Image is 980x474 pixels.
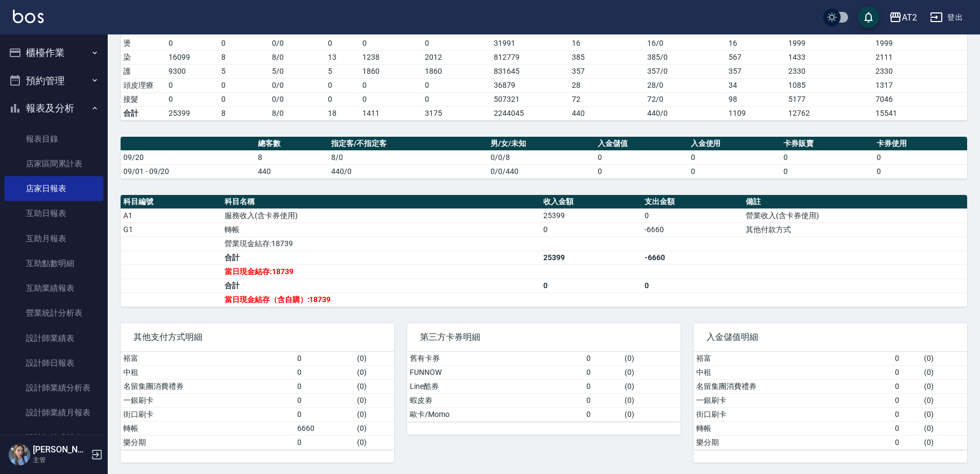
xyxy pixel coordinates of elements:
span: 入金儲值明細 [706,332,954,343]
table: a dense table [694,352,967,450]
td: 8 [255,150,328,164]
p: 主管 [33,455,88,465]
button: save [858,6,879,28]
table: a dense table [121,195,967,307]
td: 0 [584,365,621,379]
table: a dense table [121,352,394,450]
td: 8 [219,50,269,64]
td: 357 [569,64,645,78]
td: 1860 [422,64,491,78]
td: 507321 [491,92,569,106]
td: 0 [541,278,642,292]
td: 16 [569,36,645,50]
td: 0 [295,379,354,393]
th: 總客數 [255,137,328,151]
td: 合計 [222,278,541,292]
td: 當日現金結存（含自購）:18739 [222,292,541,306]
td: 0/0/8 [488,150,595,164]
td: 燙 [121,36,166,50]
td: ( 0 ) [921,435,967,449]
table: a dense table [407,352,681,422]
td: 0/0/440 [488,164,595,178]
td: 0 [642,278,743,292]
td: 72 / 0 [645,92,726,106]
td: 28 / 0 [645,78,726,92]
td: -6660 [642,222,743,236]
td: ( 0 ) [354,393,394,407]
td: 98 [726,92,786,106]
a: 互助月報表 [4,226,103,251]
td: 頭皮理療 [121,78,166,92]
a: 營業統計分析表 [4,301,103,325]
th: 科目編號 [121,195,222,209]
td: 其他付款方式 [743,222,967,236]
td: 名留集團消費禮券 [694,379,892,393]
button: 櫃檯作業 [4,39,103,67]
td: ( 0 ) [354,352,394,366]
td: 9300 [166,64,219,78]
td: 8/0 [328,150,488,164]
td: ( 0 ) [921,393,967,407]
td: 轉帳 [121,421,295,435]
td: 16 [726,36,786,50]
td: 1860 [360,64,422,78]
td: 0 [295,352,354,366]
th: 指定客/不指定客 [328,137,488,151]
td: 0 [892,435,921,449]
td: ( 0 ) [921,421,967,435]
td: 營業現金結存:18739 [222,236,541,250]
td: 樂分期 [694,435,892,449]
td: 歐卡/Momo [407,407,584,421]
td: 0 / 0 [269,36,326,50]
td: 一銀刷卡 [121,393,295,407]
td: 0 [584,407,621,421]
td: 5 [219,64,269,78]
td: 36879 [491,78,569,92]
td: 1433 [786,50,873,64]
a: 設計師日報表 [4,351,103,375]
td: 812779 [491,50,569,64]
td: 0 [422,78,491,92]
th: 收入金額 [541,195,642,209]
td: 0 [584,379,621,393]
td: 2111 [873,50,967,64]
td: 25399 [166,106,219,120]
td: 中租 [694,365,892,379]
td: ( 0 ) [622,379,681,393]
img: Logo [13,10,44,23]
td: 0 [360,36,422,50]
td: 25399 [541,208,642,222]
a: 互助業績報表 [4,276,103,301]
td: 0 [166,36,219,50]
td: 0 [325,36,360,50]
td: ( 0 ) [921,407,967,421]
td: ( 0 ) [622,407,681,421]
td: 0 [892,393,921,407]
td: 0 [295,365,354,379]
a: 設計師業績分析表 [4,375,103,400]
td: 385 / 0 [645,50,726,64]
td: 8 / 0 [269,50,326,64]
td: 0 [892,352,921,366]
td: 0 [166,92,219,106]
th: 卡券使用 [874,137,967,151]
td: A1 [121,208,222,222]
td: 轉帳 [222,222,541,236]
td: FUNNOW [407,365,584,379]
th: 卡券販賣 [781,137,874,151]
td: 16 / 0 [645,36,726,50]
td: 0 [295,407,354,421]
td: 0 [295,393,354,407]
td: 0 [360,92,422,106]
td: 25399 [541,250,642,264]
td: 0 [584,352,621,366]
td: 0 [584,393,621,407]
a: 設計師業績月報表 [4,400,103,425]
td: 440/0 [328,164,488,178]
a: 設計師業績表 [4,326,103,351]
td: 8/0 [269,106,326,120]
td: 0 [219,36,269,50]
td: 0 [595,164,688,178]
td: ( 0 ) [921,365,967,379]
a: 設計師抽成報表 [4,426,103,450]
